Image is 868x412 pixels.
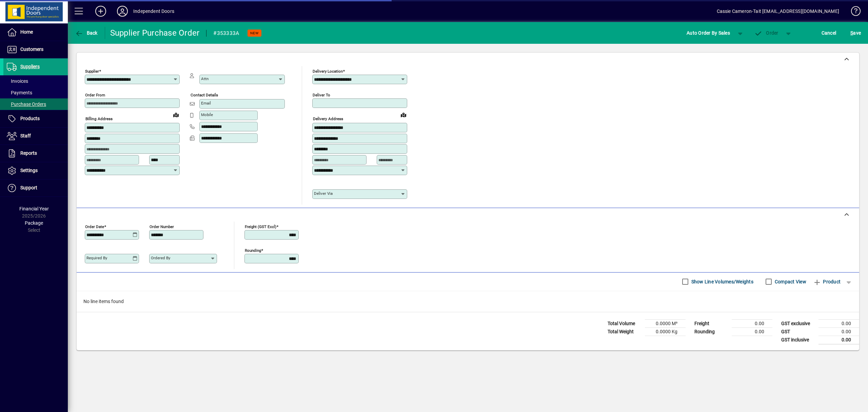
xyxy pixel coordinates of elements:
a: Invoices [3,75,68,87]
mat-label: Deliver To [313,93,330,97]
td: Total Weight [604,327,645,336]
button: Profile [112,5,133,17]
mat-label: Order from [85,93,105,97]
a: Settings [3,162,68,179]
button: Order [751,27,782,39]
button: Back [73,27,99,39]
a: Knowledge Base [846,1,860,23]
span: Package [25,220,43,226]
span: Reports [20,150,37,156]
span: Products [20,116,40,121]
button: Cancel [820,27,838,39]
a: Payments [3,87,68,98]
div: Cassie Cameron-Tait [EMAIL_ADDRESS][DOMAIN_NAME] [717,6,839,17]
span: Customers [20,46,43,52]
button: Add [90,5,112,17]
mat-label: Attn [201,76,209,81]
span: Settings [20,168,38,173]
label: Show Line Volumes/Weights [690,278,753,285]
div: #353333A [213,28,239,39]
td: 0.0000 Kg [645,327,686,336]
a: Home [3,24,68,41]
td: Freight [691,319,732,327]
td: 0.00 [732,319,772,327]
td: 0.00 [818,327,859,336]
mat-label: Delivery Location [313,69,343,74]
a: View on map [171,109,181,120]
td: 0.00 [818,336,859,344]
span: Product [813,276,841,287]
td: GST inclusive [778,336,818,344]
app-page-header-button: Back [68,27,105,39]
span: Financial Year [19,206,49,211]
span: Cancel [822,27,836,38]
mat-label: Mobile [201,112,213,117]
mat-label: Order number [150,224,174,229]
a: Reports [3,145,68,162]
span: NEW [250,31,259,35]
div: Supplier Purchase Order [110,27,200,38]
a: Support [3,180,68,196]
mat-label: Email [201,101,211,106]
td: 0.00 [818,319,859,327]
span: Payments [7,90,32,95]
span: Staff [20,133,31,138]
span: Back [75,30,98,36]
td: 0.00 [732,327,772,336]
button: Product [810,276,844,288]
div: No line items found [77,291,859,312]
mat-label: Freight (GST excl) [245,224,276,229]
label: Compact View [773,278,806,285]
span: Suppliers [20,64,40,69]
a: Staff [3,128,68,145]
td: GST exclusive [778,319,818,327]
button: Save [849,27,863,39]
mat-label: Order date [85,224,104,229]
mat-label: Required by [86,256,107,260]
td: 0.0000 M³ [645,319,686,327]
a: Products [3,110,68,127]
span: ave [850,27,861,38]
span: Home [20,29,33,35]
span: Purchase Orders [7,101,46,107]
td: Rounding [691,327,732,336]
span: Auto Order By Sales [687,27,730,38]
mat-label: Rounding [245,248,261,252]
a: View on map [398,109,409,120]
span: Order [754,30,778,36]
mat-label: Supplier [85,69,99,74]
a: Purchase Orders [3,98,68,110]
span: S [850,30,853,36]
mat-label: Deliver via [314,191,333,196]
td: Total Volume [604,319,645,327]
a: Customers [3,41,68,58]
mat-label: Ordered by [151,256,170,260]
span: Support [20,185,37,190]
div: Independent Doors [133,6,174,17]
span: Invoices [7,78,28,84]
td: GST [778,327,818,336]
button: Auto Order By Sales [683,27,733,39]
